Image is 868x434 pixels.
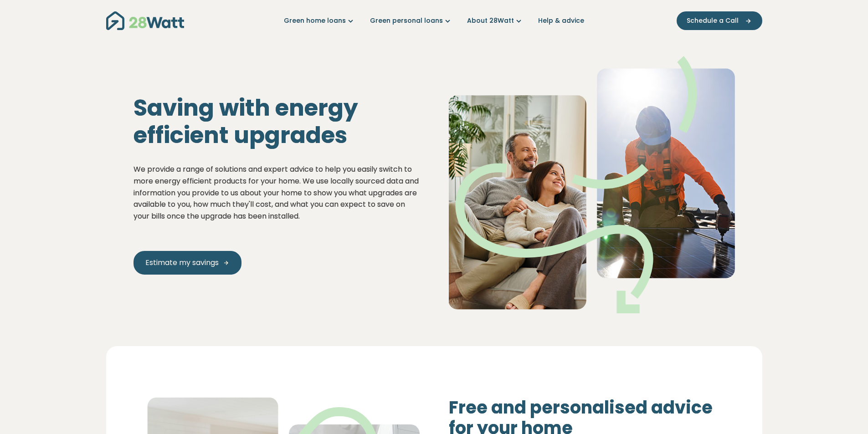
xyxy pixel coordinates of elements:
a: Estimate my savings [134,251,241,275]
span: Estimate my savings [145,257,219,268]
h1: Saving with energy efficient upgrades [134,94,420,149]
a: Help & advice [538,16,584,26]
span: Schedule a Call [687,16,739,26]
nav: Main navigation [106,9,762,32]
a: Green home loans [284,16,355,26]
a: Green personal loans [370,16,452,26]
p: We provide a range of solutions and expert advice to help you easily switch to more energy effici... [134,163,420,222]
img: 28Watt [106,11,184,30]
button: Schedule a Call [677,11,762,30]
a: About 28Watt [467,16,524,26]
